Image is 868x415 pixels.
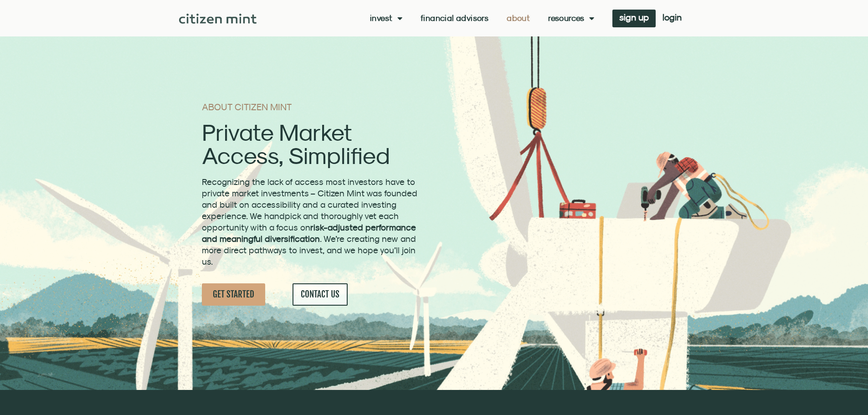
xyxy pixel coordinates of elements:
[202,177,417,266] span: Recognizing the lack of access most investors have to private market investments – Citizen Mint w...
[656,10,688,27] a: login
[421,14,488,23] a: Financial Advisors
[202,121,420,167] h2: Private Market Access, Simplified
[548,14,594,23] a: Resources
[293,283,348,306] a: CONTACT US
[213,289,254,300] span: GET STARTED
[202,102,420,112] h1: ABOUT CITIZEN MINT
[663,14,682,20] span: login
[370,14,594,23] nav: Menu
[370,14,402,23] a: Invest
[619,14,649,20] span: sign up
[507,14,530,23] a: About
[179,14,257,24] img: Citizen Mint
[202,283,265,306] a: GET STARTED
[301,289,339,300] span: CONTACT US
[612,10,656,27] a: sign up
